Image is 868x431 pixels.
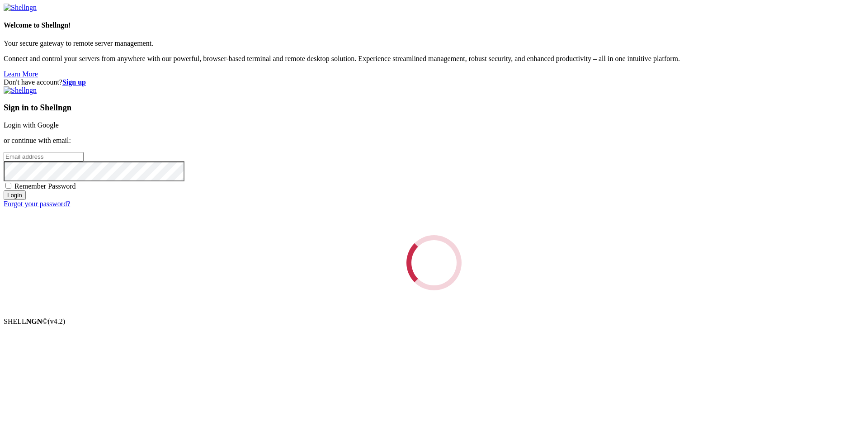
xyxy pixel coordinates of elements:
[4,86,37,95] img: Shellngn
[4,4,37,12] img: Shellngn
[14,182,76,190] span: Remember Password
[4,121,59,129] a: Login with Google
[406,235,462,290] div: Loading...
[4,70,38,78] a: Learn More
[4,78,864,86] div: Don't have account?
[4,317,65,325] span: SHELL ©
[4,137,864,145] p: or continue with email:
[4,21,864,29] h4: Welcome to Shellngn!
[48,317,66,325] span: 4.2.0
[4,200,70,208] a: Forgot your password?
[4,103,864,113] h3: Sign in to Shellngn
[26,317,42,325] b: NGN
[4,39,864,47] p: Your secure gateway to remote server management.
[4,190,26,200] input: Login
[4,55,864,63] p: Connect and control your servers from anywhere with our powerful, browser-based terminal and remo...
[5,183,11,189] input: Remember Password
[4,152,84,161] input: Email address
[62,78,86,86] a: Sign up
